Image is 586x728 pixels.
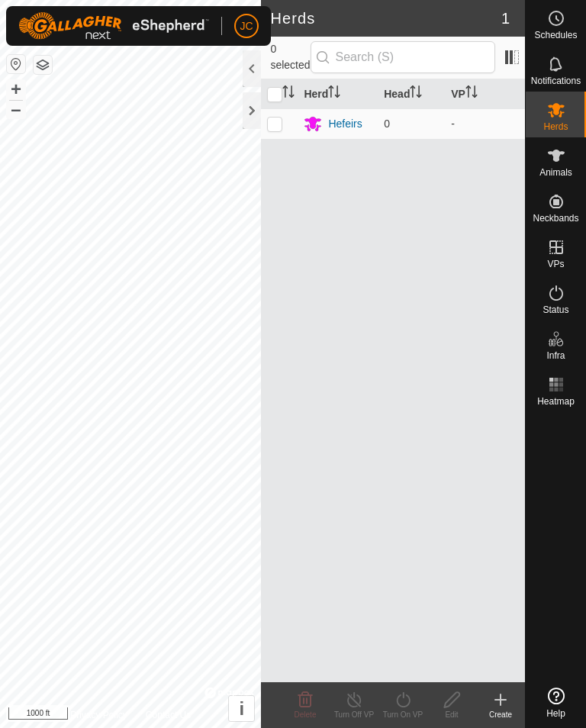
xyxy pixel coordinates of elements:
[543,305,568,314] span: Status
[465,88,478,100] p-sorticon: Activate to sort
[501,7,510,30] span: 1
[70,708,127,722] a: Privacy Policy
[537,397,575,406] span: Heatmap
[378,79,445,109] th: Head
[533,214,578,223] span: Neckbands
[311,41,495,73] input: Search (S)
[298,79,378,109] th: Herd
[270,41,310,73] span: 0 selected
[146,708,191,722] a: Contact Us
[328,88,340,100] p-sorticon: Activate to sort
[240,18,253,34] span: JC
[546,709,565,718] span: Help
[445,108,525,139] td: -
[7,55,25,73] button: Reset Map
[328,116,362,132] div: Hefeirs
[534,31,577,40] span: Schedules
[330,709,378,720] div: Turn Off VP
[410,88,422,100] p-sorticon: Activate to sort
[270,9,501,27] h2: Herds
[546,351,565,360] span: Infra
[427,709,476,720] div: Edit
[539,168,572,177] span: Animals
[547,259,564,269] span: VPs
[34,56,52,74] button: Map Layers
[240,698,245,719] span: i
[526,681,586,724] a: Help
[282,88,295,100] p-sorticon: Activate to sort
[295,710,317,719] span: Delete
[445,79,525,109] th: VP
[18,12,209,40] img: Gallagher Logo
[384,118,390,130] span: 0
[229,696,254,721] button: i
[531,76,581,85] span: Notifications
[378,709,427,720] div: Turn On VP
[476,709,525,720] div: Create
[543,122,568,131] span: Herds
[7,80,25,98] button: +
[7,100,25,118] button: –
